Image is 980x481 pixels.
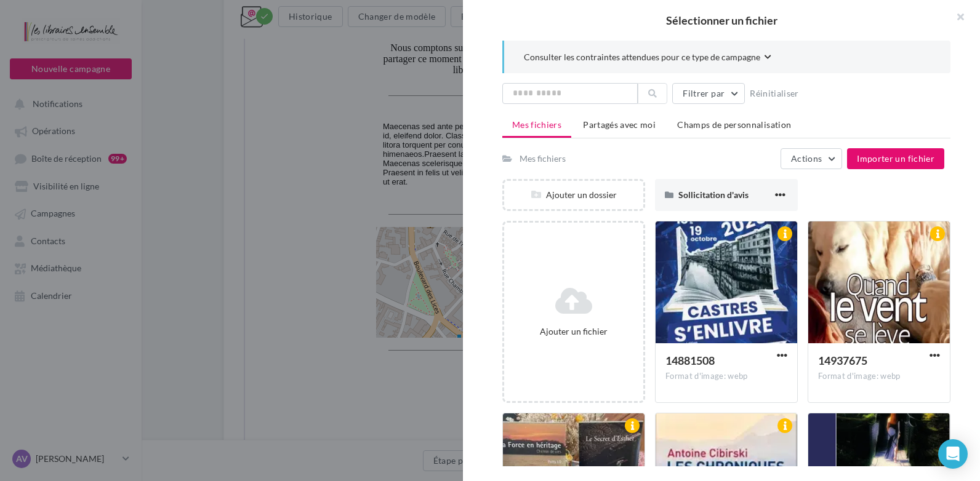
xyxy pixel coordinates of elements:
[665,371,787,382] div: Format d'image: webp
[363,9,396,18] a: Cliquez-ici
[467,320,535,341] li: Enregistrer le bloc
[163,38,468,240] img: logo_librairie_reduit.jpg
[98,320,161,341] li: Dupliquer le bloc
[677,119,791,130] span: Champs de personnalisation
[847,148,944,169] button: Importer un fichier
[818,371,940,382] div: Format d'image: webp
[235,295,397,327] span: Rencontres
[818,354,867,367] span: 14937675
[672,83,745,104] button: Filtrer par
[28,320,95,341] li: Configurer le bloc
[235,10,363,18] span: L'email ne s'affiche pas correctement ?
[791,153,822,164] span: Actions
[310,320,322,341] i: add
[524,50,771,66] button: Consulter les contraintes attendues pour ce type de campagne
[745,86,804,101] button: Réinitialiser
[105,322,117,340] i: content_copy
[35,322,47,340] i: settings
[857,153,934,164] span: Importer un fichier
[363,10,396,18] u: Cliquez-ici
[512,119,561,130] span: Mes fichiers
[665,354,715,367] span: 14881508
[305,319,327,341] li: Ajouter un bloc
[509,325,638,338] div: Ajouter un fichier
[781,148,842,169] button: Actions
[473,322,486,340] i: save
[504,189,643,201] div: Ajouter un dossier
[483,15,960,26] h2: Sélectionner un fichier
[678,189,749,200] span: Sollicitation d'avis
[520,153,566,165] div: Mes fichiers
[524,51,760,63] span: Consulter les contraintes attendues pour ce type de campagne
[938,439,968,469] div: Open Intercom Messenger
[538,320,604,341] li: Supprimer le bloc
[583,119,656,130] span: Partagés avec moi
[545,322,557,340] i: delete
